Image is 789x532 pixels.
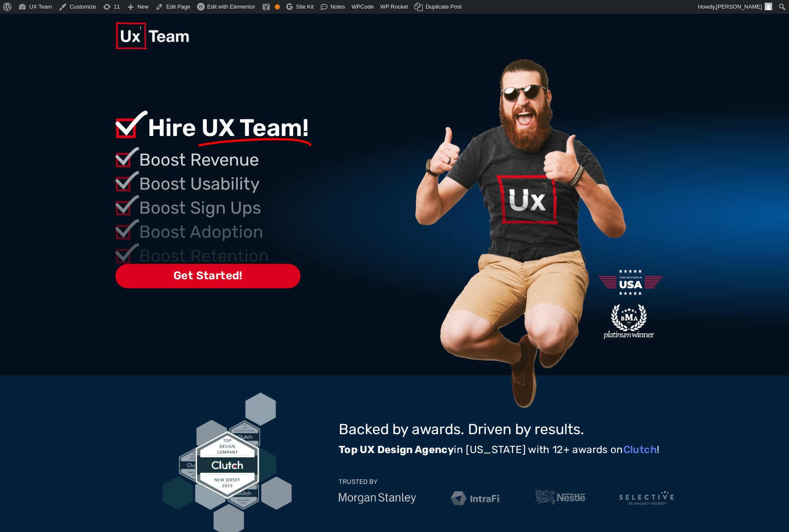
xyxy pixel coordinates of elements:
p: Boost Adoption [139,219,411,245]
p: TRUSTED BY [339,479,378,485]
a: Clutch [623,444,657,456]
p: Boost Sign Ups [139,195,411,221]
p: Boost Revenue [139,147,411,173]
p: Boost Usability [139,171,411,197]
p: in [US_STATE] with 12+ awards on ! [339,443,674,456]
span: Site Kit [296,3,314,10]
strong: Top UX Design Agency [339,444,454,456]
span: UX Team! [201,114,309,142]
span: Edit with Elementor [207,3,255,10]
span: Backed by awards. Driven by results. [339,420,584,438]
span: Get Started! [115,264,300,288]
p: Boost Retention [139,243,411,269]
div: OK [275,4,280,9]
span: Hire [148,114,196,142]
span: [PERSON_NAME] [716,3,762,10]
